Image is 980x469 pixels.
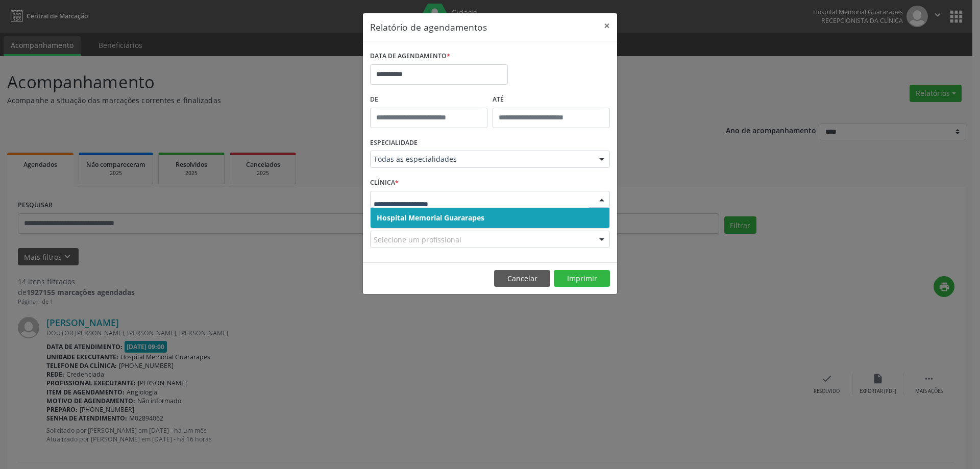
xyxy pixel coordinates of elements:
[370,48,450,64] label: DATA DE AGENDAMENTO
[374,154,589,164] span: Todas as especialidades
[370,20,487,34] h5: Relatório de agendamentos
[370,175,399,191] label: CLÍNICA
[370,135,418,151] label: ESPECIALIDADE
[597,13,617,38] button: Close
[377,213,484,223] span: Hospital Memorial Guararapes
[554,270,610,287] button: Imprimir
[370,92,487,108] label: De
[493,92,610,108] label: ATÉ
[494,270,550,287] button: Cancelar
[374,234,461,245] span: Selecione um profissional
